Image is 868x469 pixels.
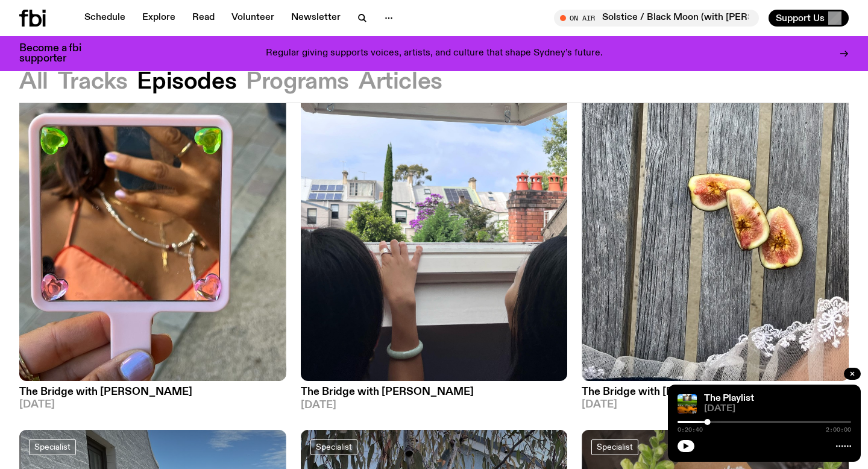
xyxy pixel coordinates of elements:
[137,71,236,93] button: Episodes
[554,10,759,27] button: On AirSolstice / Black Moon (with [PERSON_NAME])
[678,427,703,433] span: 0:20:40
[597,442,633,452] span: Specialist
[301,381,568,410] a: The Bridge with [PERSON_NAME][DATE]
[185,10,222,27] a: Read
[704,404,851,414] span: [DATE]
[19,25,286,381] img: girl taking a mirror selfie with a pink hand held mirror with love heart jewels on it
[582,25,849,381] img: three slices of a fig
[19,71,48,93] button: All
[582,400,849,410] span: [DATE]
[19,43,96,64] h3: Become a fbi supporter
[135,10,183,27] a: Explore
[582,381,849,410] a: The Bridge with [PERSON_NAME][DATE]
[301,387,568,397] h3: The Bridge with [PERSON_NAME]
[359,71,442,93] button: Articles
[582,387,849,397] h3: The Bridge with [PERSON_NAME]
[284,10,348,27] a: Newsletter
[704,394,754,403] a: The Playlist
[77,10,133,27] a: Schedule
[301,400,568,411] span: [DATE]
[769,10,849,27] button: Support Us
[301,25,568,381] img: two girls peeking out the window in the lush sydney suburb of forest lodge
[591,439,638,455] a: Specialist
[19,387,286,397] h3: The Bridge with [PERSON_NAME]
[58,71,128,93] button: Tracks
[776,13,825,24] span: Support Us
[310,439,357,455] a: Specialist
[826,427,851,433] span: 2:00:00
[19,400,286,410] span: [DATE]
[34,442,71,452] span: Specialist
[19,381,286,410] a: The Bridge with [PERSON_NAME][DATE]
[29,439,76,455] a: Specialist
[224,10,281,27] a: Volunteer
[316,442,352,452] span: Specialist
[246,71,349,93] button: Programs
[266,48,603,59] p: Regular giving supports voices, artists, and culture that shape Sydney’s future.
